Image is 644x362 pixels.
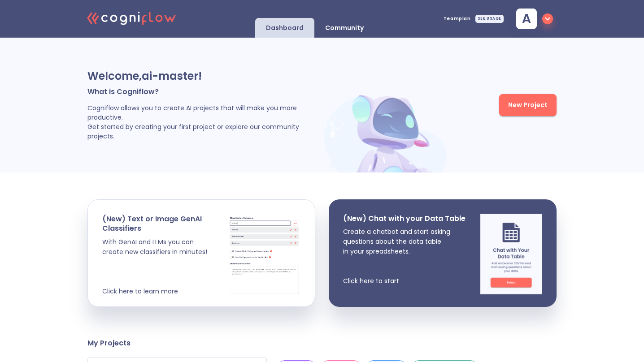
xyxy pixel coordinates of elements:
[102,214,228,233] p: (New) Text or Image GenAI Classifiers
[266,24,304,32] p: Dashboard
[475,15,504,23] div: SEE USAGE
[499,94,557,116] button: New Project
[87,87,322,96] p: What is Cogniflow?
[87,339,131,348] h4: My Projects
[480,214,542,294] img: chat img
[87,69,322,83] p: Welcome, ai-master !
[508,99,548,111] span: New Project
[228,214,300,295] img: cards stack img
[444,17,471,21] span: Team plan
[343,227,466,286] p: Create a chatbot and start asking questions about the data table in your spreadsheets. Click here...
[87,103,322,141] p: Cogniflow allows you to create AI projects that will make you more productive. Get started by cre...
[509,6,557,32] button: a
[102,237,228,296] p: With GenAI and LLMs you can create new classifiers in minutes! Click here to learn more
[322,87,452,172] img: header robot
[522,13,531,25] span: a
[343,214,466,223] p: (New) Chat with your Data Table
[325,24,364,32] p: Community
